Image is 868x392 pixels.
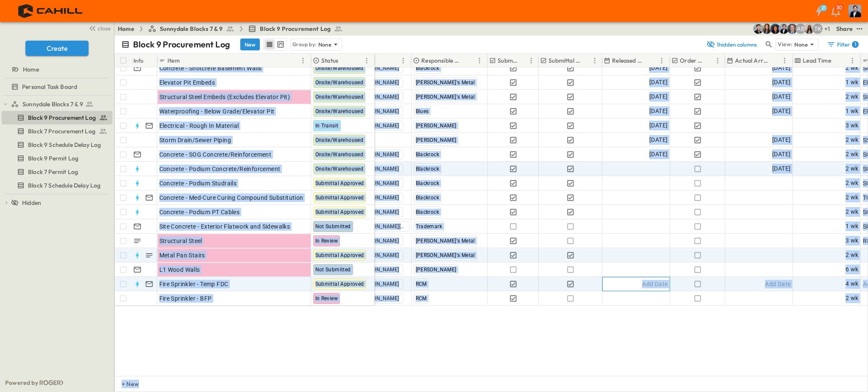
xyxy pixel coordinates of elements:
[649,77,668,87] span: [DATE]
[846,221,859,231] span: 1 wk
[122,380,127,388] p: + New
[846,250,859,260] span: 2 wk
[160,25,223,33] span: Sunnydale Blocks 7 & 9
[2,139,111,151] a: Block 9 Schedule Delay Log
[753,24,763,34] img: Anthony Vazquez (avazquez@cahill-sf.com)
[465,56,474,65] button: Sort
[772,77,790,87] span: [DATE]
[159,251,205,259] span: Metal Pan Stairs
[836,4,842,11] p: 30
[772,106,790,116] span: [DATE]
[159,107,275,116] span: Waterproofing - Below Grade/Elevator Pit
[359,237,399,244] span: [PERSON_NAME]
[526,55,536,66] button: Menu
[846,236,859,246] span: 3 wk
[2,97,112,111] div: Sunnydale Blocks 7 & 9test
[22,83,77,91] span: Personal Task Board
[416,195,440,201] span: Blackrock
[181,56,191,65] button: Sort
[846,293,859,303] span: 2 wk
[416,80,475,86] span: [PERSON_NAME]'s Metal
[779,55,790,66] button: Menu
[315,166,364,172] span: Onsite/Warehoused
[647,56,657,65] button: Sort
[770,24,780,34] img: Olivia Khan (okhan@cahill-sf.com)
[836,25,853,33] div: Share
[2,166,111,178] a: Block 7 Permit Log
[292,40,317,49] p: Group by:
[794,40,808,49] p: None
[11,98,111,110] a: Sunnydale Blocks 7 & 9
[359,122,399,129] span: [PERSON_NAME]
[583,56,592,65] button: Sort
[846,63,859,73] span: 2 wk
[765,280,790,288] span: Add Date
[248,25,342,33] a: Block 9 Procurement Log
[846,92,859,102] span: 2 wk
[264,39,275,50] button: row view
[315,238,338,244] span: In Review
[649,63,668,73] span: [DATE]
[359,180,399,187] span: [PERSON_NAME]
[22,100,83,108] span: Sunnydale Blocks 7 & 9
[359,295,399,302] span: [PERSON_NAME]
[118,25,134,33] a: Home
[827,40,859,49] div: Filter
[359,266,399,273] span: [PERSON_NAME]
[148,25,235,33] a: Sunnydale Blocks 7 & 9
[315,65,364,71] span: Onsite/Warehoused
[416,152,440,157] span: Blackrock
[359,151,399,158] span: [PERSON_NAME]
[2,124,112,138] div: Block 7 Procurement Logtest
[416,166,440,172] span: Blackrock
[416,281,427,287] span: RCM
[2,165,112,179] div: Block 7 Permit Logtest
[833,56,842,65] button: Sort
[649,149,668,159] span: [DATE]
[159,78,215,87] span: Elevator Pit Embeds
[85,22,112,34] button: close
[159,237,202,245] span: Structural Steel
[519,56,529,65] button: Sort
[315,137,364,143] span: Onsite/Warehoused
[133,39,230,50] p: Block 9 Procurement Log
[23,65,39,74] span: Home
[263,38,287,51] div: table view
[260,25,331,33] span: Block 9 Procurement Log
[240,39,260,50] button: New
[28,168,78,176] span: Block 7 Permit Log
[159,136,231,144] span: Storm Drain/Sewer Piping
[824,25,833,33] p: + 1
[846,106,859,116] span: 1 wk
[779,24,789,34] img: Mike Daly (mdaly@cahill-sf.com)
[2,152,112,165] div: Block 9 Permit Logtest
[706,56,715,65] button: Sort
[359,166,399,172] span: [PERSON_NAME]
[772,149,790,159] span: [DATE]
[159,179,237,188] span: Concrete - Podium Studrails
[2,152,111,164] a: Block 9 Permit Log
[359,108,399,115] span: [PERSON_NAME]
[612,56,645,65] p: Released Date
[315,94,364,100] span: Onsite/Warehoused
[28,141,101,149] span: Block 9 Schedule Delay Log
[416,65,440,71] span: Blackrock
[772,63,790,73] span: [DATE]
[846,149,859,159] span: 2 wk
[735,56,768,65] p: Actual Arrival
[846,193,859,202] span: 2 wk
[416,224,442,229] span: Trademark
[803,56,831,65] p: Lead Time
[846,279,859,289] span: 4 wk
[416,267,456,273] span: [PERSON_NAME]
[159,121,239,130] span: Electrical - Rough In Material
[359,281,399,287] span: [PERSON_NAME]
[2,125,111,137] a: Block 7 Procurement Log
[498,56,517,65] p: Submitted?
[649,106,668,116] span: [DATE]
[318,40,332,49] p: None
[159,222,290,231] span: Site Concrete - Exterior Flatwork and Sidewalks
[846,207,859,217] span: 2 wk
[315,295,338,301] span: In Review
[849,5,861,17] img: Profile Picture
